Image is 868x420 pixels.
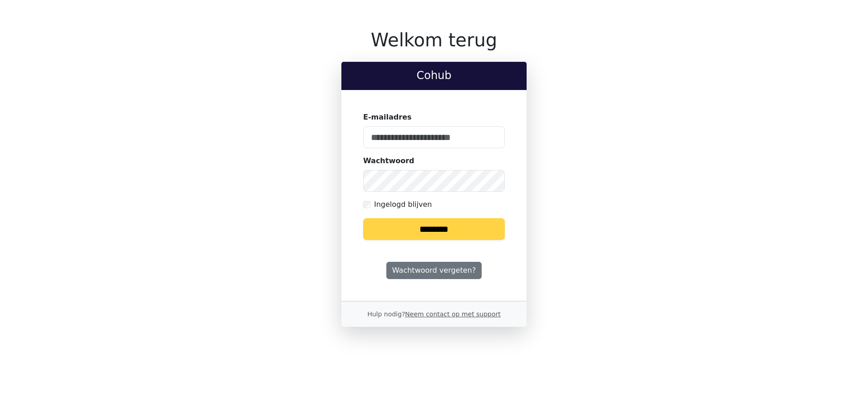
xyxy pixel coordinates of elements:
label: Wachtwoord [363,155,414,166]
h2: Cohub [349,69,519,82]
a: Neem contact op met support [405,310,500,318]
label: E-mailadres [363,112,412,123]
label: Ingelogd blijven [374,199,432,210]
small: Hulp nodig? [367,310,501,318]
a: Wachtwoord vergeten? [386,262,482,279]
h1: Welkom terug [341,29,527,51]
